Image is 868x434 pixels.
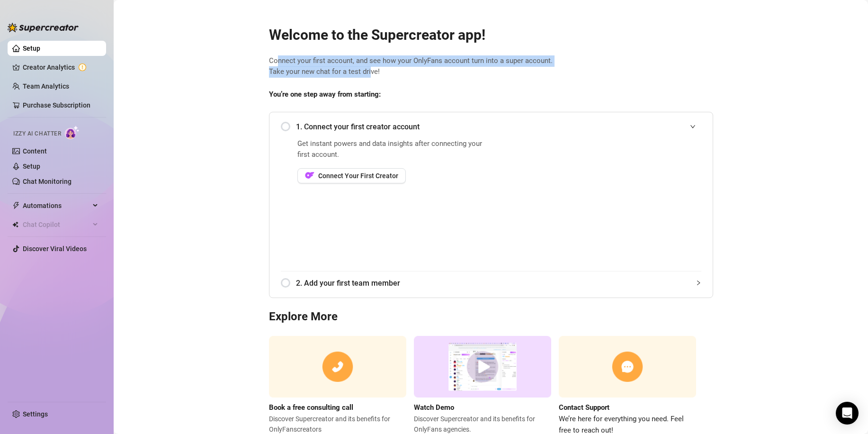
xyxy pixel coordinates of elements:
[297,138,488,161] span: Get instant powers and data insights after connecting your first account.
[23,82,69,90] a: Team Analytics
[696,280,701,286] span: collapsed
[23,60,98,75] a: Creator Analytics exclamation-circle
[269,90,381,99] strong: You’re one step away from starting:
[8,23,79,32] img: logo-BBDzfeDw.svg
[23,217,90,232] span: Chat Copilot
[12,202,20,209] span: thunderbolt
[297,168,406,183] button: OFConnect Your First Creator
[318,172,398,180] span: Connect Your First Creator
[23,45,40,52] a: Setup
[512,138,701,260] iframe: Add Creators
[23,178,72,185] a: Chat Monitoring
[23,198,90,213] span: Automations
[23,101,90,109] a: Purchase Subscription
[269,336,406,398] img: consulting call
[296,121,701,133] span: 1. Connect your first creator account
[269,309,713,325] h3: Explore More
[269,26,713,44] h2: Welcome to the Supercreator app!
[23,410,48,418] a: Settings
[281,115,701,138] div: 1. Connect your first creator account
[12,221,18,228] img: Chat Copilot
[559,403,609,412] strong: Contact Support
[305,171,314,180] img: OF
[559,336,696,398] img: contact support
[269,403,353,412] strong: Book a free consulting call
[23,245,87,253] a: Discover Viral Videos
[269,55,713,78] span: Connect your first account, and see how your OnlyFans account turn into a super account. Take you...
[690,124,696,129] span: expanded
[65,126,80,139] img: AI Chatter
[281,271,701,295] div: 2. Add your first team member
[23,163,40,170] a: Setup
[414,403,454,412] strong: Watch Demo
[23,147,47,155] a: Content
[297,168,488,183] a: OFConnect Your First Creator
[836,402,859,425] div: Open Intercom Messenger
[414,336,551,398] img: supercreator demo
[296,277,701,289] span: 2. Add your first team member
[13,129,61,138] span: Izzy AI Chatter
